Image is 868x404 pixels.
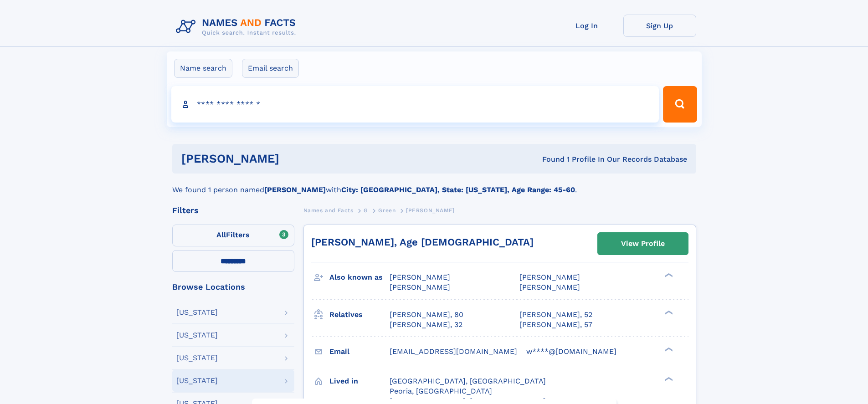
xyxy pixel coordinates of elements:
[390,387,492,395] span: Peoria, [GEOGRAPHIC_DATA]
[378,205,395,216] a: Green
[390,273,450,281] span: [PERSON_NAME]
[176,309,218,316] div: [US_STATE]
[172,174,696,195] div: We found 1 person named with .
[390,347,517,356] span: [EMAIL_ADDRESS][DOMAIN_NAME]
[329,373,390,389] h3: Lived in
[172,206,294,215] div: Filters
[174,59,232,78] label: Name search
[663,376,673,382] div: ❯
[663,86,697,123] button: Search Button
[663,272,673,278] div: ❯
[663,346,673,352] div: ❯
[311,236,534,248] a: [PERSON_NAME], Age [DEMOGRAPHIC_DATA]
[519,310,592,320] a: [PERSON_NAME], 52
[390,377,546,385] span: [GEOGRAPHIC_DATA], [GEOGRAPHIC_DATA]
[519,320,592,330] a: [PERSON_NAME], 57
[364,207,368,214] span: G
[176,377,218,384] div: [US_STATE]
[390,310,463,320] a: [PERSON_NAME], 80
[519,283,580,291] span: [PERSON_NAME]
[378,207,395,214] span: Green
[329,270,390,285] h3: Also known as
[341,185,575,194] b: City: [GEOGRAPHIC_DATA], State: [US_STATE], Age Range: 45-60
[663,309,673,315] div: ❯
[172,15,303,39] img: Logo Names and Facts
[329,344,390,359] h3: Email
[176,354,218,362] div: [US_STATE]
[623,15,696,37] a: Sign Up
[329,307,390,322] h3: Relatives
[216,230,226,239] span: All
[176,332,218,339] div: [US_STATE]
[390,320,462,330] a: [PERSON_NAME], 32
[390,283,450,291] span: [PERSON_NAME]
[519,273,580,281] span: [PERSON_NAME]
[242,59,299,78] label: Email search
[406,207,455,214] span: [PERSON_NAME]
[598,233,688,255] a: View Profile
[171,86,659,123] input: search input
[303,205,354,216] a: Names and Facts
[172,283,294,291] div: Browse Locations
[181,153,411,164] h1: [PERSON_NAME]
[621,233,665,254] div: View Profile
[172,225,294,246] label: Filters
[411,154,687,164] div: Found 1 Profile In Our Records Database
[550,15,623,37] a: Log In
[364,205,368,216] a: G
[264,185,326,194] b: [PERSON_NAME]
